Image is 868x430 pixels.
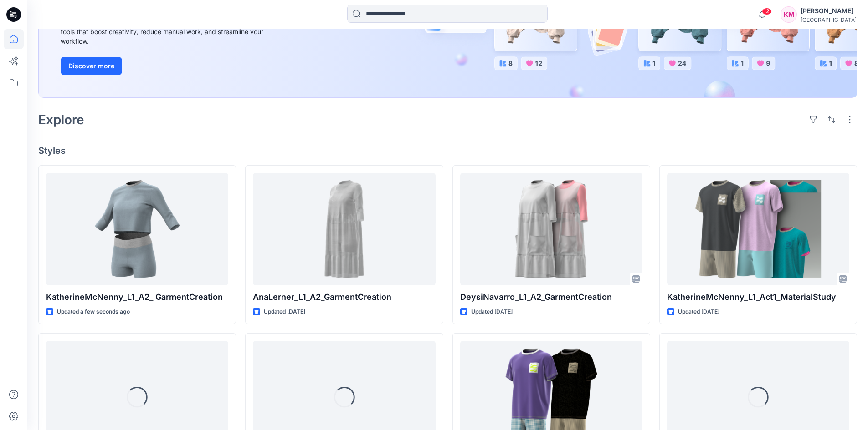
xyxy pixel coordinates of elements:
[762,8,772,15] span: 12
[46,173,228,285] a: KatherineMcNenny_L1_A2_ GarmentCreation
[253,173,435,285] a: AnaLerner_L1_A2_GarmentCreation
[460,291,642,304] p: DeysiNavarro_L1_A2_GarmentCreation
[264,307,305,317] p: Updated [DATE]
[667,173,849,285] a: KatherineMcNenny_L1_Act1_MaterialStudy
[781,6,797,23] div: KM
[471,307,513,317] p: Updated [DATE]
[46,291,228,304] p: KatherineMcNenny_L1_A2_ GarmentCreation
[61,17,266,46] div: Explore ideas faster and recolor styles at scale with AI-powered tools that boost creativity, red...
[460,173,642,285] a: DeysiNavarro_L1_A2_GarmentCreation
[667,291,849,304] p: KatherineMcNenny_L1_Act1_MaterialStudy
[801,5,857,16] div: [PERSON_NAME]
[38,145,857,156] h4: Styles
[57,307,130,317] p: Updated a few seconds ago
[61,57,122,75] button: Discover more
[38,112,84,127] h2: Explore
[801,16,857,23] div: [GEOGRAPHIC_DATA]
[61,57,266,75] a: Discover more
[678,307,719,317] p: Updated [DATE]
[253,291,435,304] p: AnaLerner_L1_A2_GarmentCreation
